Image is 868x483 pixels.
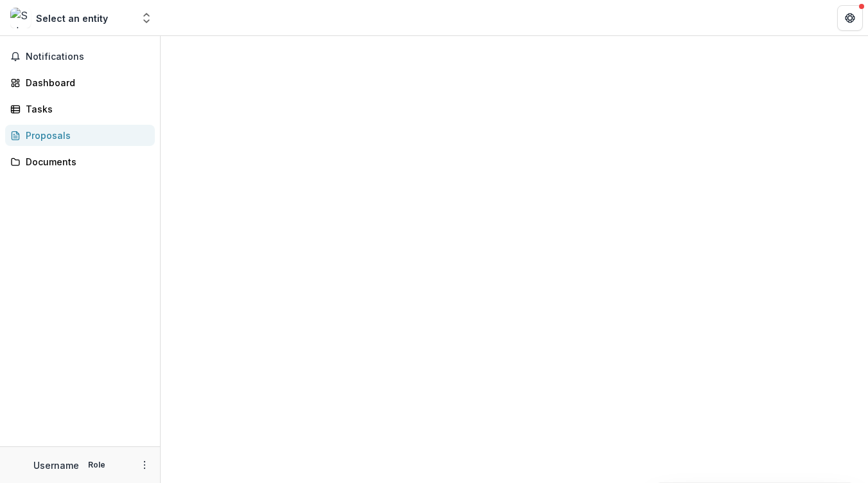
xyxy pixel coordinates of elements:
a: Documents [5,151,155,172]
p: Username [33,459,79,472]
p: Role [84,459,109,471]
button: Get Help [837,5,863,31]
div: Tasks [26,102,145,116]
div: Documents [26,155,145,169]
button: More [137,457,152,473]
a: Tasks [5,98,155,120]
button: Open entity switcher [137,5,155,31]
div: Dashboard [26,76,145,89]
div: Select an entity [36,12,108,25]
span: Notifications [26,51,150,62]
div: Proposals [26,129,145,142]
img: Select an entity [10,8,31,28]
button: Notifications [5,46,155,67]
a: Dashboard [5,72,155,93]
a: Proposals [5,125,155,146]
